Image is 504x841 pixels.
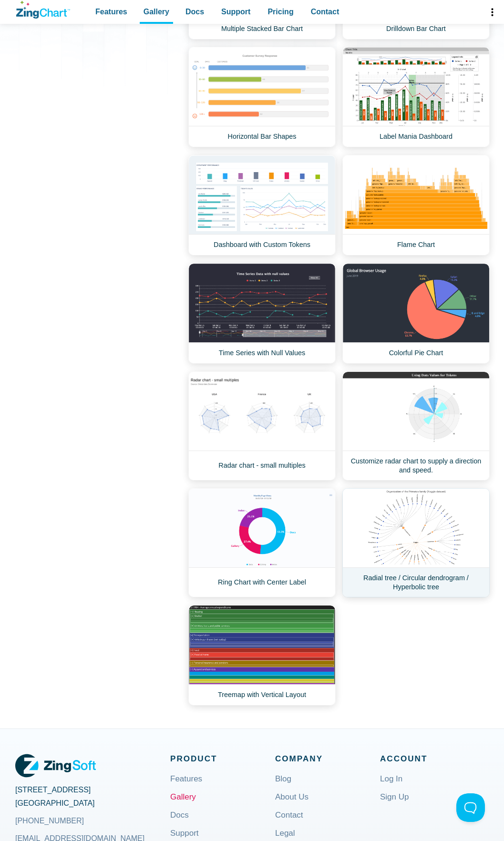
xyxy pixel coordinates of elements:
[342,263,490,364] a: Colorful Pie Chart
[170,793,196,816] a: Gallery
[456,793,485,822] iframe: Toggle Customer Support
[267,5,293,18] span: Pricing
[15,752,96,779] a: ZingSoft Logo. Click to visit the ZingSoft site (external).
[380,752,485,766] span: Account
[15,783,170,832] address: [STREET_ADDRESS] [GEOGRAPHIC_DATA]
[188,605,336,706] a: Treemap with Vertical Layout
[16,1,70,19] a: ZingChart Logo. Click to return to the homepage
[170,775,202,798] a: Features
[188,371,336,481] a: Radar chart - small multiples
[144,5,169,18] span: Gallery
[188,47,336,147] a: Horizontal Bar Shapes
[275,793,309,816] a: About Us
[275,752,380,766] span: Company
[311,5,339,18] span: Contact
[170,811,189,834] a: Docs
[188,263,336,364] a: Time Series with Null Values
[275,775,291,798] a: Blog
[95,5,127,18] span: Features
[221,5,250,18] span: Support
[15,810,170,832] a: [PHONE_NUMBER]
[185,5,204,18] span: Docs
[380,775,402,798] a: Log In
[342,47,490,147] a: Label Mania Dashboard
[342,371,490,481] a: Customize radar chart to supply a direction and speed.
[275,811,303,834] a: Contact
[170,752,275,766] span: Product
[342,155,490,256] a: Flame Chart
[188,155,336,256] a: Dashboard with Custom Tokens
[188,488,336,597] a: Ring Chart with Center Label
[342,488,490,597] a: Radial tree / Circular dendrogram / Hyperbolic tree
[380,793,409,816] a: Sign Up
